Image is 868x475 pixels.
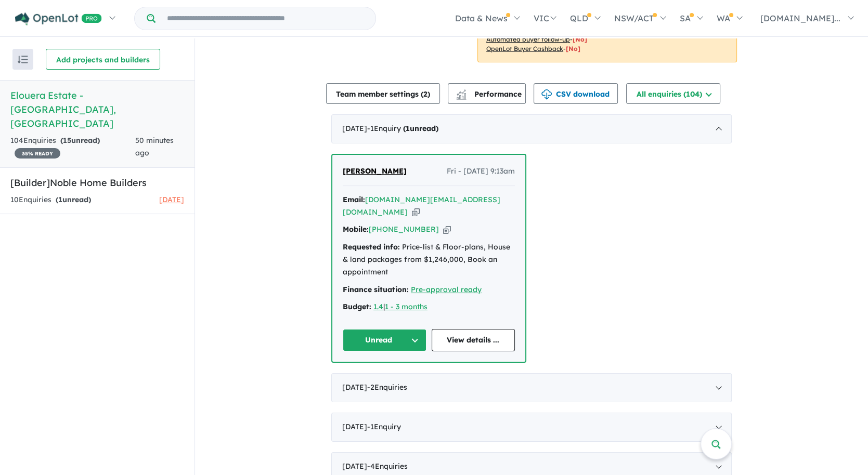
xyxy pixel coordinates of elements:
strong: Finance situation: [343,285,409,294]
span: [DOMAIN_NAME]... [760,13,840,23]
img: line-chart.svg [457,89,466,95]
div: [DATE] [331,114,732,143]
strong: Mobile: [343,225,369,234]
u: OpenLot Buyer Cashback [486,45,563,52]
div: 104 Enquir ies [10,135,135,160]
span: - 1 Enquir y [367,422,401,431]
span: 1 [406,124,410,133]
div: [DATE] [331,413,732,442]
a: Pre-approval ready [411,285,482,294]
span: Fri - [DATE] 9:13am [447,165,515,178]
span: 50 minutes ago [135,136,174,157]
span: [No] [573,35,587,43]
img: bar-chart.svg [456,93,467,100]
img: Openlot PRO Logo White [15,12,102,25]
strong: ( unread) [403,124,438,133]
div: | [343,301,515,313]
span: 1 [58,195,62,204]
strong: Budget: [343,302,371,311]
span: 2 [423,89,427,99]
button: Performance [448,83,526,104]
button: Add projects and builders [46,49,160,70]
span: - 2 Enquir ies [367,382,407,392]
button: Team member settings (2) [326,83,440,104]
span: [No] [566,45,580,52]
span: [DATE] [159,195,184,204]
strong: Email: [343,195,365,204]
div: [DATE] [331,373,732,402]
strong: Requested info: [343,242,400,252]
div: 10 Enquir ies [10,194,91,206]
button: Unread [343,329,426,351]
u: Automated buyer follow-up [486,35,570,43]
span: 35 % READY [15,148,60,159]
div: Price-list & Floor-plans, House & land packages from $1,246,000, Book an appointment [343,241,515,278]
input: Try estate name, suburb, builder or developer [158,7,373,30]
button: CSV download [534,83,618,104]
strong: ( unread) [60,136,100,145]
button: All enquiries (104) [626,83,720,104]
span: - 1 Enquir y [367,124,438,133]
span: 15 [63,136,71,145]
img: download icon [541,89,552,100]
img: sort.svg [18,56,28,63]
a: View details ... [432,329,515,351]
h5: Elouera Estate - [GEOGRAPHIC_DATA] , [GEOGRAPHIC_DATA] [10,88,184,130]
span: Performance [458,89,522,99]
span: [PERSON_NAME] [343,166,407,176]
h5: [Builder] Noble Home Builders [10,176,184,190]
button: Copy [443,224,451,235]
span: - 4 Enquir ies [367,461,408,471]
a: [PHONE_NUMBER] [369,225,439,234]
a: 1.4 [373,302,383,311]
button: Copy [412,207,420,218]
a: 1 - 3 months [385,302,427,311]
a: [DOMAIN_NAME][EMAIL_ADDRESS][DOMAIN_NAME] [343,195,500,217]
a: [PERSON_NAME] [343,165,407,178]
strong: ( unread) [56,195,91,204]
